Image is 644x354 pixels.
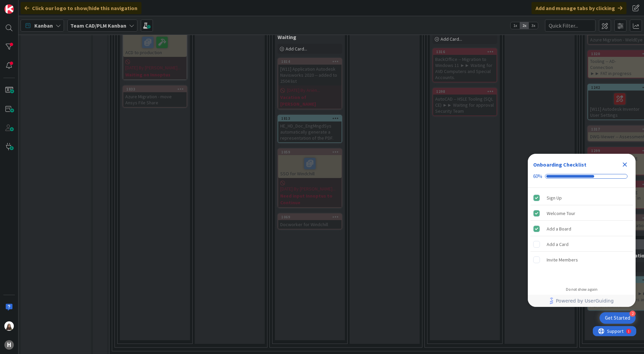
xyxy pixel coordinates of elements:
div: BackOffice -- Migration to Windows 11 ►► Waiting for AVD Computers and Special Accounts. [433,55,496,82]
div: 1813 [281,116,342,121]
div: 1298 [433,88,496,95]
div: 1833 [126,87,187,92]
b: Need input Innoptus to Continue [280,192,340,206]
b: Team CAD/PLM Kanban [70,22,126,29]
div: 1833Azure Migration - move Ansys File Share [123,86,187,107]
div: Add a Board [547,225,571,233]
div: Welcome Tour [547,209,575,217]
div: 1833 [123,86,187,92]
div: 1316BackOffice -- Migration to Windows 11 ►► Waiting for AVD Computers and Special Accounts. [433,49,496,82]
img: Visit kanbanzone.com [4,4,14,14]
a: 1298AutoCAD -- HSLE Tooling (SQL CE) ►► Waiting for approval Security Team [432,88,497,116]
div: 1814[W11] Application Autodesk Navisworks 2020 -- added to 2504 list [278,59,342,85]
div: Azure Migration - move Ansys File Share [123,92,187,107]
div: Checklist progress: 60% [533,173,630,179]
span: Support [14,1,31,9]
div: Checklist Container [528,154,636,307]
div: 1814 [278,59,342,65]
div: Add a Card [547,240,569,248]
span: Waiting [278,34,296,40]
a: 1813HE_HD_Doc_EngMngdSys automatically generate a representation of the PDF. [278,115,342,143]
div: SSO for Windchill [278,155,342,178]
input: Quick Filter... [545,20,595,32]
b: Vacation of [PERSON_NAME] [280,94,340,107]
div: 1059SSO for Windchill [278,149,342,178]
a: 1833Azure Migration - move Ansys File Share [123,85,187,108]
span: Add Card... [286,46,307,52]
div: H [4,340,14,350]
div: 1069 [281,215,342,219]
div: Invite Members is incomplete. [530,252,633,267]
div: Add a Board is complete. [530,221,633,236]
div: 1298 [436,89,496,94]
div: Footer [528,295,636,307]
div: Invite Members [547,256,578,264]
div: Checklist items [528,188,636,282]
span: 1x [511,22,520,29]
span: Kanban [34,22,53,30]
b: Waiting on Innoptus [125,71,185,78]
div: Get Started [605,315,630,321]
div: 1814 [281,59,342,64]
div: 1059 [281,150,342,154]
div: 1813 [278,115,342,121]
div: Open Get Started checklist, remaining modules: 2 [600,312,636,324]
div: 60% [533,173,542,179]
div: Do not show again [566,287,598,292]
div: 1316 [436,49,496,54]
a: Powered by UserGuiding [531,295,632,307]
div: Click our logo to show/hide this navigation [21,2,141,14]
div: Sign Up is complete. [530,190,633,205]
a: 1059SSO for Windchill[DATE] By [PERSON_NAME]...Need input Innoptus to Continue [278,148,342,208]
div: Welcome Tour is complete. [530,206,633,221]
a: 1814[W11] Application Autodesk Navisworks 2020 -- added to 2504 list[DATE] By Ariën...Vacation of... [278,58,342,109]
div: Close Checklist [619,159,630,170]
div: Add and manage tabs by clicking [532,2,626,14]
div: 1316 [433,49,496,55]
span: Powered by UserGuiding [556,297,614,305]
div: 1059 [278,149,342,155]
div: 1069Docworker for Windchill [278,214,342,229]
div: Onboarding Checklist [533,161,586,169]
div: Docworker for Windchill [278,220,342,229]
div: ACD to production [123,34,187,57]
a: 1316BackOffice -- Migration to Windows 11 ►► Waiting for AVD Computers and Special Accounts. [432,48,497,82]
div: AutoCAD -- HSLE Tooling (SQL CE) ►► Waiting for approval Security Team [433,95,496,115]
img: KM [4,321,14,331]
div: 1069 [278,214,342,220]
div: 2 [630,311,636,317]
span: Add Card... [441,36,462,42]
span: 3x [529,22,538,29]
a: ACD to production[DATE] By [PERSON_NAME]...Waiting on Innoptus [123,27,187,80]
div: 1 [35,3,37,8]
span: [DATE] By [PERSON_NAME]... [125,64,181,71]
div: ACD to production [123,28,187,57]
div: Add a Card is incomplete. [530,237,633,252]
div: HE_HD_Doc_EngMngdSys automatically generate a representation of the PDF. [278,121,342,142]
span: [DATE] By Ariën... [287,87,320,94]
div: Sign Up [547,194,562,202]
span: 2x [520,22,529,29]
div: 1813HE_HD_Doc_EngMngdSys automatically generate a representation of the PDF. [278,115,342,142]
div: [W11] Application Autodesk Navisworks 2020 -- added to 2504 list [278,65,342,85]
span: [DATE] By [PERSON_NAME]... [280,185,335,192]
div: 1298AutoCAD -- HSLE Tooling (SQL CE) ►► Waiting for approval Security Team [433,88,496,115]
a: 1069Docworker for Windchill [278,213,342,229]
